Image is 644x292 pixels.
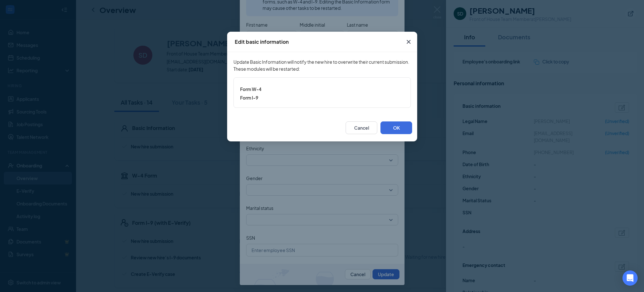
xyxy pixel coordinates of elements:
[346,121,377,134] button: Cancel
[622,270,638,286] div: Open Intercom Messenger
[400,32,417,52] button: Close
[240,94,404,101] span: Form I-9
[380,121,412,134] button: OK
[235,38,289,45] div: Edit basic information
[405,38,412,46] svg: Cross
[240,86,404,93] span: Form W-4
[233,58,411,72] span: Update Basic Information will notify the new hire to overwrite their current submission. These mo...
